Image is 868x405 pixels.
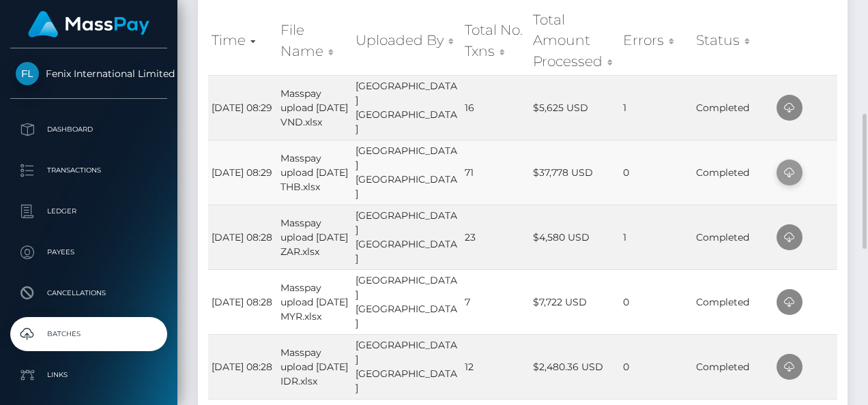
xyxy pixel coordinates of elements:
td: Completed [693,205,773,269]
td: 0 [620,334,693,399]
a: Transactions [10,153,167,187]
td: 7 [461,269,530,334]
a: Batches [10,317,167,351]
td: [DATE] 08:29 [208,75,277,140]
img: Fenix International Limited [16,62,39,85]
td: 12 [461,334,530,399]
th: Time: activate to sort column ascending [208,6,277,75]
a: Dashboard [10,112,167,147]
td: Masspay upload [DATE] ZAR.xlsx [277,205,352,269]
td: 1 [620,75,693,140]
p: Batches [16,324,162,344]
td: 16 [461,75,530,140]
a: Links [10,358,167,392]
th: Total No. Txns: activate to sort column ascending [461,6,530,75]
p: Transactions [16,160,162,181]
td: Completed [693,269,773,334]
img: MassPay Logo [28,11,149,37]
td: Masspay upload [DATE] IDR.xlsx [277,334,352,399]
p: Cancellations [16,283,162,303]
td: $5,625 USD [530,75,620,140]
p: Links [16,365,162,385]
td: Masspay upload [DATE] VND.xlsx [277,75,352,140]
th: Status: activate to sort column ascending [693,6,773,75]
td: 23 [461,205,530,269]
p: Ledger [16,201,162,222]
td: $7,722 USD [530,269,620,334]
td: [GEOGRAPHIC_DATA] [GEOGRAPHIC_DATA] [352,269,461,334]
a: Payees [10,235,167,269]
td: 0 [620,269,693,334]
td: Completed [693,334,773,399]
th: Total Amount Processed: activate to sort column ascending [530,6,620,75]
td: $4,580 USD [530,205,620,269]
td: [GEOGRAPHIC_DATA] [GEOGRAPHIC_DATA] [352,75,461,140]
td: [GEOGRAPHIC_DATA] [GEOGRAPHIC_DATA] [352,334,461,399]
th: Uploaded By: activate to sort column ascending [352,6,461,75]
td: Completed [693,75,773,140]
td: [DATE] 08:28 [208,334,277,399]
a: Ledger [10,194,167,228]
td: [DATE] 08:29 [208,140,277,205]
td: [GEOGRAPHIC_DATA] [GEOGRAPHIC_DATA] [352,140,461,205]
td: [GEOGRAPHIC_DATA] [GEOGRAPHIC_DATA] [352,205,461,269]
td: [DATE] 08:28 [208,269,277,334]
td: 1 [620,205,693,269]
td: Masspay upload [DATE] MYR.xlsx [277,269,352,334]
td: Masspay upload [DATE] THB.xlsx [277,140,352,205]
td: [DATE] 08:28 [208,205,277,269]
td: 0 [620,140,693,205]
th: File Name: activate to sort column ascending [277,6,352,75]
td: 71 [461,140,530,205]
td: Completed [693,140,773,205]
a: Cancellations [10,276,167,310]
span: Fenix International Limited [10,67,167,80]
td: $37,778 USD [530,140,620,205]
th: Errors: activate to sort column ascending [620,6,693,75]
p: Payees [16,242,162,262]
p: Dashboard [16,119,162,140]
td: $2,480.36 USD [530,334,620,399]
